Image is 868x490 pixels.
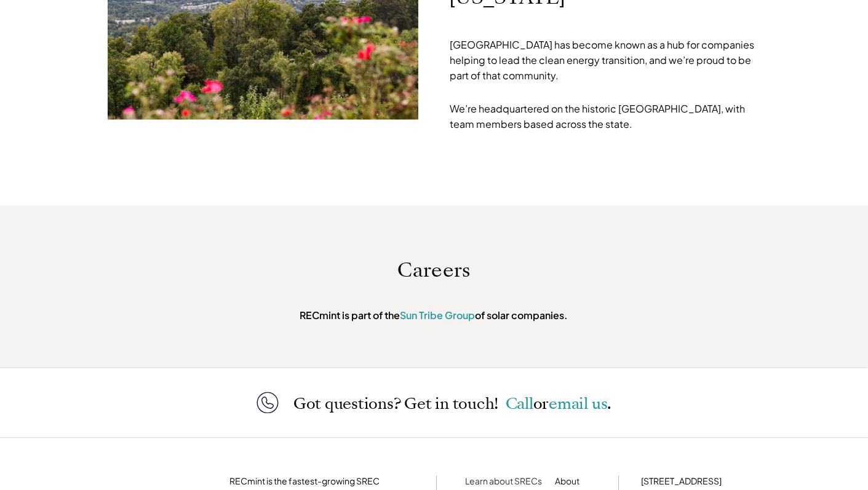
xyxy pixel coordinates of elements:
p: We’re headquartered on the historic [GEOGRAPHIC_DATA], with team members based across the state. [450,85,761,132]
p: Careers [229,258,639,282]
p: [GEOGRAPHIC_DATA] has become known as a hub for companies helping to lead the clean energy transi... [450,37,761,83]
a: Sun Tribe Group [400,309,476,322]
a: Learn about SRECs [465,475,542,486]
a: About [555,475,579,486]
a: email us [549,393,607,414]
a: Call [506,393,533,414]
span: or [533,393,549,414]
p: [STREET_ADDRESS] [641,475,766,487]
p: Got questions? Get in touch! [293,395,611,412]
p: RECmint is part of the of solar companies. [229,309,639,321]
span: . [607,393,611,414]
